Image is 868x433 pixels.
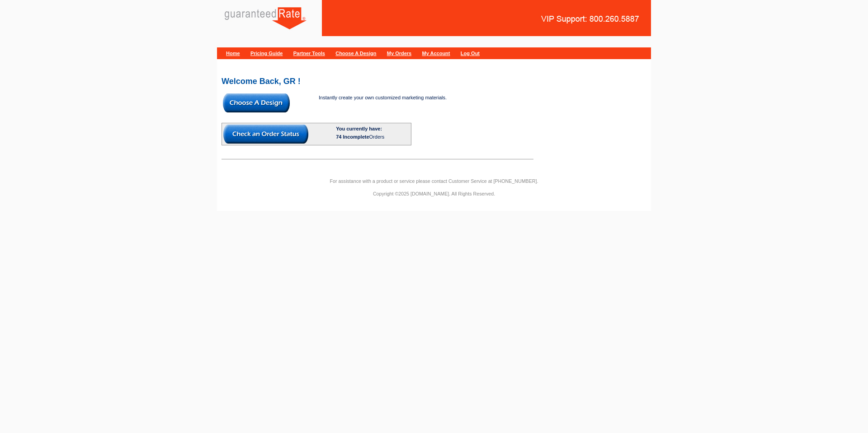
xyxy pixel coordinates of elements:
b: You currently have: [336,126,382,131]
p: For assistance with a product or service please contact Customer Service at [PHONE_NUMBER]. [217,177,651,185]
h2: Welcome Back, GR ! [222,77,646,85]
span: Instantly create your own customized marketing materials. [319,95,447,100]
a: Home [226,51,240,56]
a: My Account [422,51,450,56]
a: Log Out [461,51,480,56]
a: Pricing Guide [250,51,283,56]
p: Copyright ©2025 [DOMAIN_NAME]. All Rights Reserved. [217,190,651,198]
a: Choose A Design [335,51,376,56]
img: button-choose-design.gif [223,93,290,112]
img: button-check-order-status.gif [223,125,308,144]
a: Partner Tools [293,51,325,56]
span: 74 Incomplete [336,134,369,140]
a: My Orders [387,51,411,56]
div: Orders [336,133,410,141]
